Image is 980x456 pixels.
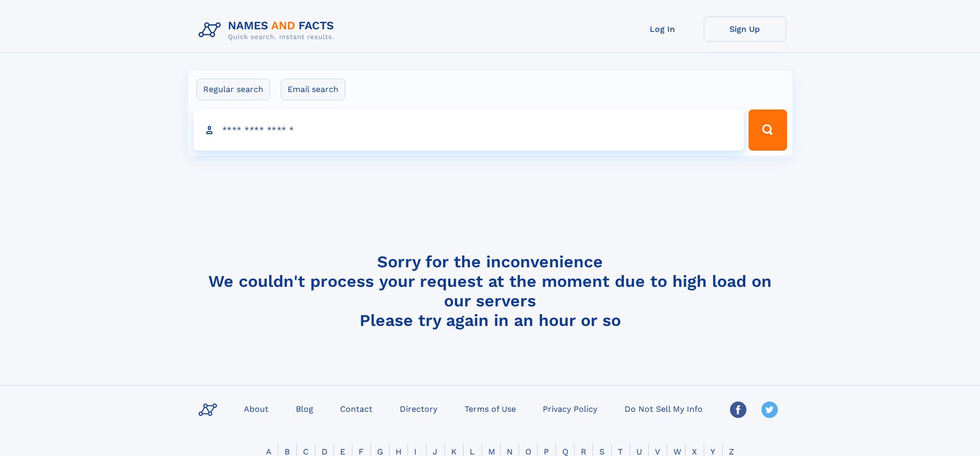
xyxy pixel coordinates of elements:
img: Logo Names and Facts [194,16,343,44]
h4: Sorry for the inconvenience We couldn't process your request at the moment due to high load on ou... [194,252,786,330]
label: Email search [281,79,345,100]
a: Sign Up [704,16,786,42]
label: Regular search [197,79,270,100]
img: Twitter [761,402,778,418]
a: Do Not Sell My Info [620,401,707,416]
a: Terms of Use [460,401,520,416]
a: Directory [396,401,441,416]
a: Privacy Policy [539,401,601,416]
img: Facebook [730,402,746,418]
button: Search Button [749,110,787,151]
a: Blog [292,401,317,416]
a: About [240,401,273,416]
a: Contact [336,401,377,416]
input: search input [193,110,744,151]
a: Log In [621,16,704,42]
